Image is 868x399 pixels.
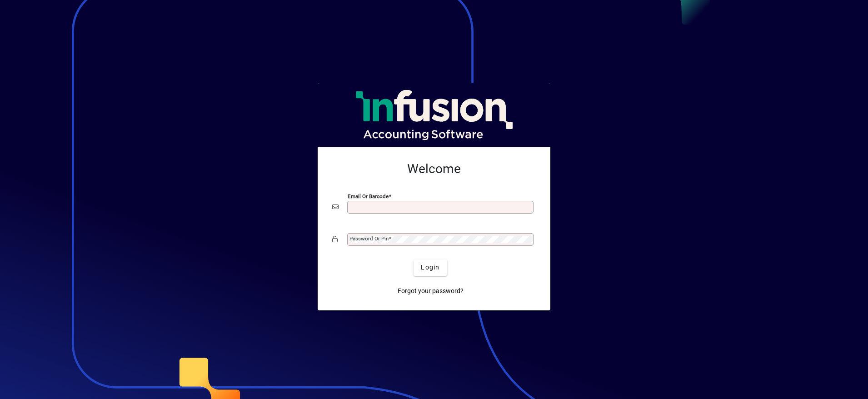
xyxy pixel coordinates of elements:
[332,161,536,177] h2: Welcome
[414,259,447,276] button: Login
[421,263,439,272] span: Login
[348,193,389,199] mat-label: Email or Barcode
[398,286,464,296] span: Forgot your password?
[349,235,389,242] mat-label: Password or Pin
[394,283,467,299] a: Forgot your password?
